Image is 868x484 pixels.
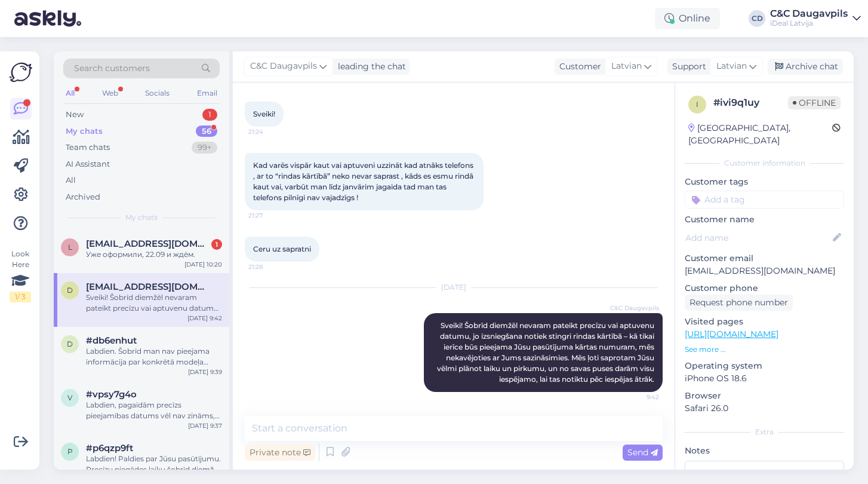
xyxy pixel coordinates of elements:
div: Look Here [10,249,31,302]
div: Email [195,85,220,101]
span: v [67,393,72,402]
div: Online [655,8,720,29]
div: CD [749,10,765,27]
div: Labdien. Šobrīd man nav pieejama informācija par konkrētā modeļa pieejamību t/c Spice veikalā, tā... [86,346,222,367]
p: Customer name [685,213,844,226]
div: Labdien, pagaidām precīzs pieejamības datums vēl nav zināms, bet, ja vēlaties, varam noformēt pri... [86,400,222,421]
span: 21:24 [248,127,293,136]
a: [URL][DOMAIN_NAME] [685,329,778,339]
div: [DATE] 9:37 [188,421,222,430]
span: #vpsy7g4o [86,389,137,400]
span: Ceru uz sapratni [253,244,311,253]
div: AI Assistant [66,158,110,170]
span: Latvian [716,60,747,73]
span: p [67,447,73,456]
div: Support [667,60,706,73]
div: [GEOGRAPHIC_DATA], [GEOGRAPHIC_DATA] [688,122,832,147]
div: Web [100,85,121,101]
div: Extra [685,427,844,437]
span: C&C Daugavpils [610,304,659,313]
span: #p6qzp9ft [86,443,133,454]
p: Browser [685,390,844,402]
div: Sveiki! Šobrīd diemžēl nevaram pateikt precīzu vai aptuvenu datumu, jo izsniegšana notiek stingri... [86,292,222,314]
input: Add a tag [685,191,844,209]
span: Kad varēs vispār kaut vai aptuveni uzzināt kad atnāks telefons , ar to “rindas kārtībā” neko neva... [253,161,475,202]
p: Visited pages [685,315,844,328]
div: iDeal Latvija [770,19,848,28]
span: 21:27 [248,211,293,220]
div: Private note [245,445,315,461]
span: Sveiki! [253,109,275,118]
span: lenok207@inbox.lv [86,238,210,249]
input: Add name [685,231,830,244]
div: All [63,85,77,101]
span: Sveiki! Šobrīd diemžēl nevaram pateikt precīzu vai aptuvenu datumu, jo izsniegšana notiek stingri... [437,321,656,384]
p: Customer tags [685,176,844,188]
div: [DATE] 9:42 [187,314,222,323]
span: Send [627,447,658,458]
p: iPhone OS 18.6 [685,372,844,385]
p: Customer phone [685,282,844,295]
div: Request phone number [685,295,793,311]
div: 1 [202,109,217,121]
p: Operating system [685,360,844,372]
span: d [67,286,73,295]
div: [DATE] 10:20 [184,260,222,269]
div: 99+ [192,142,217,154]
span: Search customers [74,62,150,75]
div: All [66,174,76,186]
div: Labdien! Paldies par Jūsu pasūtījumu. Precīzu piegādes laiku šobrīd diemžēl nevaram apstiprināt, ... [86,454,222,475]
div: [DATE] [245,282,663,293]
span: l [68,243,72,252]
span: danielvolchok2003@gmail.com [86,281,210,292]
img: Askly Logo [10,61,32,84]
p: Notes [685,445,844,457]
span: d [67,339,73,348]
div: Уже оформили, 22.09 и ждём. [86,249,222,260]
span: My chats [125,212,158,223]
span: Offline [788,96,841,109]
div: Archived [66,191,100,203]
div: [DATE] 9:39 [188,367,222,376]
div: 56 [196,125,217,137]
span: 9:42 [614,393,659,402]
span: i [696,100,698,109]
div: 1 [211,239,222,250]
div: New [66,109,84,121]
div: C&C Daugavpils [770,9,848,19]
div: # ivi9q1uy [713,96,788,110]
div: 1 / 3 [10,292,31,302]
span: 21:28 [248,262,293,271]
span: Latvian [611,60,642,73]
div: Customer information [685,158,844,169]
p: Customer email [685,252,844,265]
div: Customer [555,60,601,73]
span: #db6enhut [86,335,137,346]
div: Archive chat [768,59,843,75]
div: Team chats [66,142,110,154]
span: C&C Daugavpils [250,60,317,73]
a: C&C DaugavpilsiDeal Latvija [770,9,861,28]
div: leading the chat [333,60,406,73]
p: Safari 26.0 [685,402,844,415]
div: My chats [66,125,103,137]
p: See more ... [685,344,844,355]
p: [EMAIL_ADDRESS][DOMAIN_NAME] [685,265,844,277]
div: Socials [143,85,172,101]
